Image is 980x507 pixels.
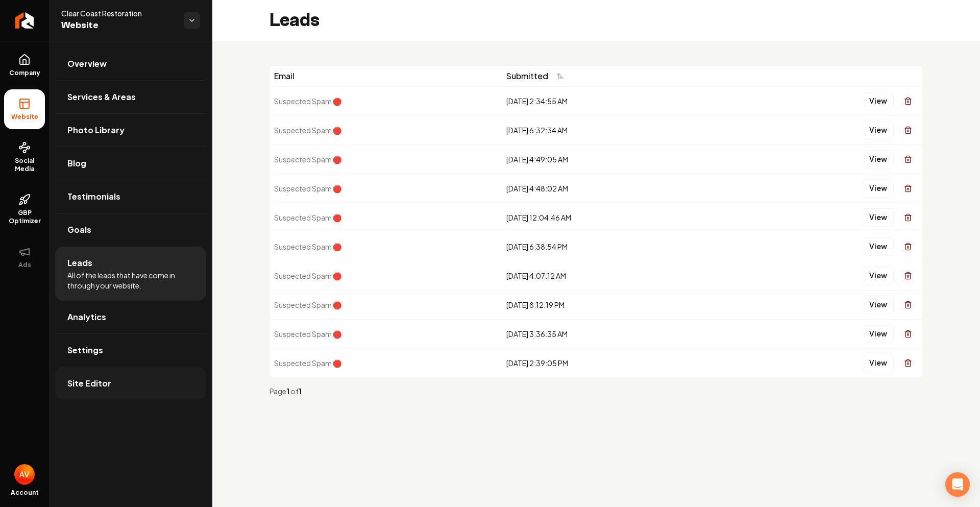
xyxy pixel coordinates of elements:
[274,329,341,339] span: Suspected Spam 🛑
[67,224,91,236] span: Goals
[55,334,206,367] a: Settings
[274,155,341,164] span: Suspected Spam 🛑
[67,58,107,70] span: Overview
[506,96,722,106] div: [DATE] 2:34:55 AM
[67,124,125,136] span: Photo Library
[67,270,194,291] span: All of the leads that have come in through your website.
[506,329,722,339] div: [DATE] 3:36:35 AM
[506,125,722,135] div: [DATE] 6:32:34 AM
[55,81,206,113] a: Services & Areas
[863,354,894,372] button: View
[67,157,86,170] span: Blog
[67,190,120,203] span: Testimonials
[863,296,894,314] button: View
[945,472,970,497] div: Open Intercom Messenger
[863,179,894,198] button: View
[506,67,571,85] button: Submitted
[55,114,206,147] a: Photo Library
[4,133,45,181] a: Social Media
[67,257,92,269] span: Leads
[863,208,894,227] button: View
[863,92,894,110] button: View
[506,358,722,368] div: [DATE] 2:39:05 PM
[274,271,341,280] span: Suspected Spam 🛑
[61,8,176,18] span: Clear Coast Restoration
[290,387,299,396] span: of
[4,209,45,225] span: GBP Optimizer
[61,18,176,33] span: Website
[55,47,206,80] a: Overview
[274,96,341,106] span: Suspected Spam 🛑
[274,70,498,82] div: Email
[274,213,341,222] span: Suspected Spam 🛑
[274,300,341,309] span: Suspected Spam 🛑
[15,12,34,29] img: Rebolt Logo
[274,184,341,193] span: Suspected Spam 🛑
[506,300,722,310] div: [DATE] 8:12:19 PM
[4,157,45,173] span: Social Media
[67,344,103,356] span: Settings
[55,367,206,400] a: Site Editor
[14,464,35,485] button: Open user button
[269,387,286,396] span: Page
[506,242,722,252] div: [DATE] 6:38:54 PM
[4,45,45,85] a: Company
[506,212,722,223] div: [DATE] 12:04:46 AM
[863,267,894,285] button: View
[863,121,894,139] button: View
[4,237,45,277] button: Ads
[67,91,136,103] span: Services & Areas
[14,464,35,485] img: Ana Villa
[55,301,206,333] a: Analytics
[55,147,206,180] a: Blog
[863,150,894,168] button: View
[506,70,548,82] span: Submitted
[67,311,106,323] span: Analytics
[55,213,206,246] a: Goals
[506,183,722,194] div: [DATE] 4:48:02 AM
[274,358,341,368] span: Suspected Spam 🛑
[506,154,722,164] div: [DATE] 4:49:05 AM
[55,180,206,213] a: Testimonials
[299,387,302,396] strong: 1
[863,325,894,343] button: View
[863,237,894,256] button: View
[506,271,722,281] div: [DATE] 4:07:12 AM
[269,10,320,31] h2: Leads
[11,489,39,497] span: Account
[274,242,341,251] span: Suspected Spam 🛑
[274,126,341,135] span: Suspected Spam 🛑
[67,377,111,390] span: Site Editor
[14,261,35,269] span: Ads
[286,387,290,396] strong: 1
[5,69,44,77] span: Company
[4,185,45,233] a: GBP Optimizer
[7,113,42,121] span: Website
